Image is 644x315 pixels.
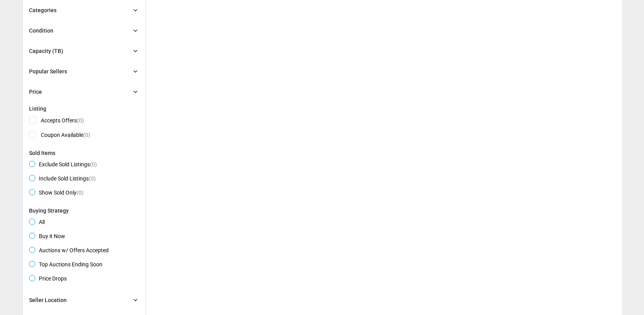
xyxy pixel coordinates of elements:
div: Buying Strategy [29,208,139,214]
span: Buy it Now [29,233,65,242]
div: Condition [29,27,53,35]
i: chevron_right [131,67,139,75]
i: chevron_right [131,47,139,55]
div: Sold Items [29,150,139,156]
i: chevron_right [131,6,139,14]
div: Seller Location [29,296,67,304]
span: (0) [83,132,90,138]
div: Capacity (TB) [29,47,63,55]
div: Popular Sellers [29,67,67,75]
span: (0) [90,161,97,168]
div: Categories [29,6,57,14]
i: chevron_right [131,27,139,35]
span: (0) [77,117,84,124]
span: All [29,218,45,228]
span: (0) [89,175,96,182]
span: (0) [77,189,84,196]
span: Price Drops [29,275,67,284]
div: Listing [29,106,139,112]
i: chevron_right [131,296,139,304]
span: Coupon Available [29,131,90,141]
span: Top Auctions Ending Soon [29,261,102,270]
span: Include Sold Listings [29,175,96,184]
span: Accepts Offers [29,117,84,126]
i: chevron_right [131,88,139,96]
span: Show Sold Only [29,189,84,198]
div: Price [29,88,42,96]
span: Exclude Sold Listings [29,161,97,170]
span: Auctions w/ Offers Accepted [29,247,109,256]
